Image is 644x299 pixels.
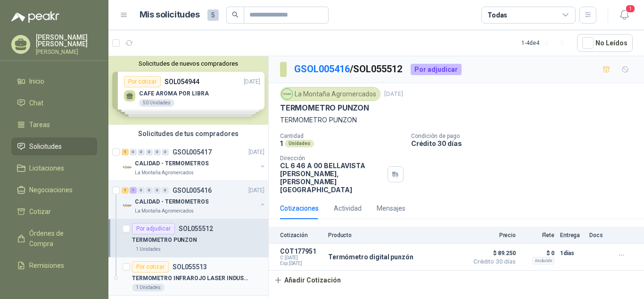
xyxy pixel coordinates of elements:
a: Negociaciones [11,181,97,199]
span: $ 89.250 [469,248,516,259]
span: C: [DATE] [280,255,322,261]
span: Inicio [29,76,44,86]
p: CALIDAD - TERMOMETROS [135,197,208,206]
button: 1 [616,7,633,24]
p: COT177951 [280,248,322,255]
div: Solicitudes de nuevos compradoresPor cotizarSOL054944[DATE] CAFE AROMA POR LIBRA50 UnidadesPor co... [108,56,268,125]
a: Por adjudicarSOL055512TERMOMETRO PUNZON1 Unidades [108,219,268,257]
div: 1 Unidades [132,284,165,291]
div: 0 [138,187,145,194]
p: Crédito 30 días [411,139,640,147]
a: Chat [11,94,97,112]
p: TERMOMETRO PUNZON [280,115,633,125]
div: 1 Unidades [132,246,165,253]
p: Flete [521,232,554,239]
div: 1 - 4 de 4 [521,35,570,51]
div: Todas [487,10,507,20]
p: Condición de pago [411,133,640,139]
p: [DATE] [248,148,264,157]
a: Por cotizarSOL055513TERMOMETRO INFRAROJO LASER INDUSTRIAL1 Unidades [108,257,268,296]
div: La Montaña Agromercados [280,87,380,101]
a: GSOL005416 [294,63,350,75]
p: La Montaña Agromercados [135,207,194,215]
span: Negociaciones [29,185,73,195]
img: Company Logo [282,89,292,99]
img: Company Logo [122,162,133,173]
a: Solicitudes [11,137,97,155]
p: GSOL005416 [173,187,212,194]
span: Crédito 30 días [469,259,516,265]
div: 0 [162,187,169,194]
div: 0 [146,149,153,155]
p: TERMOMETRO INFRAROJO LASER INDUSTRIAL [132,274,249,283]
div: 1 [130,187,137,194]
span: Exp: [DATE] [280,261,322,266]
div: Cotizaciones [280,203,319,214]
p: Precio [469,232,516,239]
span: Solicitudes [29,141,62,152]
div: 0 [146,187,153,194]
img: Company Logo [122,200,133,211]
p: TERMOMETRO PUNZON [280,103,369,113]
span: Cotizar [29,206,51,217]
span: Órdenes de Compra [29,228,88,249]
p: CL 6 46 A 00 BELLAVISTA [PERSON_NAME] , [PERSON_NAME][GEOGRAPHIC_DATA] [280,162,384,194]
span: 5 [207,9,219,21]
p: Entrega [560,232,584,239]
a: Inicio [11,72,97,90]
div: Por adjudicar [132,223,175,234]
h1: Mis solicitudes [140,8,200,22]
p: SOL055513 [173,264,207,270]
div: Por cotizar [132,261,169,273]
p: Cantidad [280,133,404,139]
p: GSOL005417 [173,149,212,155]
div: Solicitudes de tus compradores [108,125,268,143]
button: No Leídos [577,34,633,52]
span: 1 [625,4,636,13]
button: Añadir Cotización [269,271,346,290]
span: Remisiones [29,260,64,271]
a: 1 1 0 0 0 0 GSOL005416[DATE] Company LogoCALIDAD - TERMOMETROSLa Montaña Agromercados [122,185,266,215]
p: 1 días [560,248,584,259]
p: [DATE] [248,186,264,195]
p: 1 [280,139,283,147]
p: Producto [328,232,463,239]
div: 1 [122,187,129,194]
div: Unidades [285,140,314,147]
p: Docs [589,232,608,239]
div: 0 [130,149,137,155]
p: $ 0 [521,248,554,259]
a: Remisiones [11,256,97,274]
div: Actividad [334,203,362,214]
a: Licitaciones [11,159,97,177]
div: Mensajes [377,203,405,214]
img: Logo peakr [11,11,59,23]
span: Chat [29,98,43,108]
p: La Montaña Agromercados [135,169,194,177]
a: 1 0 0 0 0 0 GSOL005417[DATE] Company LogoCALIDAD - TERMOMETROSLa Montaña Agromercados [122,146,266,177]
button: Solicitudes de nuevos compradores [112,60,264,67]
a: Órdenes de Compra [11,224,97,253]
span: Tareas [29,120,50,130]
p: SOL055512 [179,225,213,232]
p: [DATE] [384,90,403,99]
p: Cotización [280,232,322,239]
div: Incluido [532,257,554,265]
a: Cotizar [11,203,97,221]
div: Por adjudicar [411,64,462,75]
p: TERMOMETRO PUNZON [132,236,197,245]
div: 0 [138,149,145,155]
p: Termómetro digital punzón [328,253,413,261]
span: Licitaciones [29,163,64,173]
p: / SOL055512 [294,62,403,77]
p: [PERSON_NAME] [36,49,97,55]
p: Dirección [280,155,384,162]
a: Tareas [11,116,97,134]
div: 1 [122,149,129,155]
div: 0 [154,187,161,194]
p: CALIDAD - TERMOMETROS [135,159,208,168]
p: [PERSON_NAME] [PERSON_NAME] [36,34,97,47]
div: 0 [154,149,161,155]
span: search [232,11,239,18]
div: 0 [162,149,169,155]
